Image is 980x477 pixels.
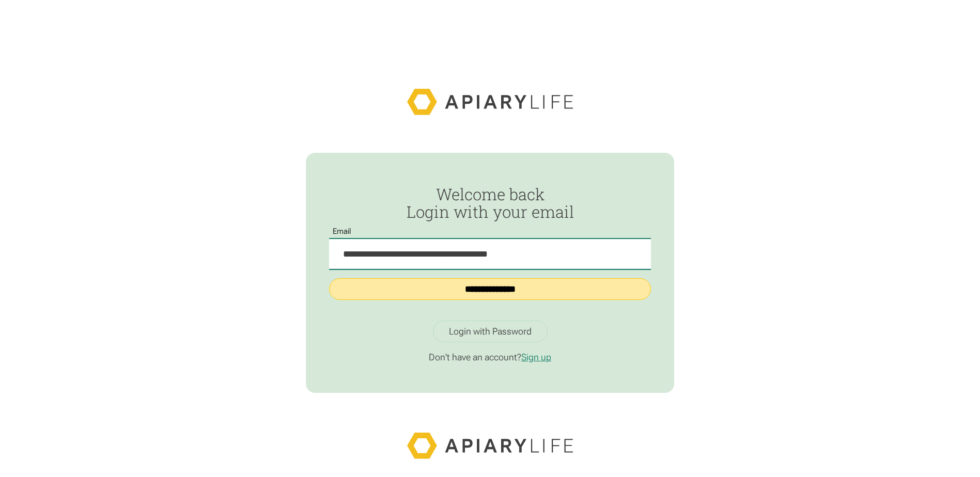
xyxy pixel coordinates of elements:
form: Passwordless Login [329,185,651,312]
a: Sign up [521,352,551,362]
label: Email [329,227,354,236]
p: Don't have an account? [329,352,651,363]
div: Login with Password [449,326,532,337]
h2: Welcome back Login with your email [329,185,651,221]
